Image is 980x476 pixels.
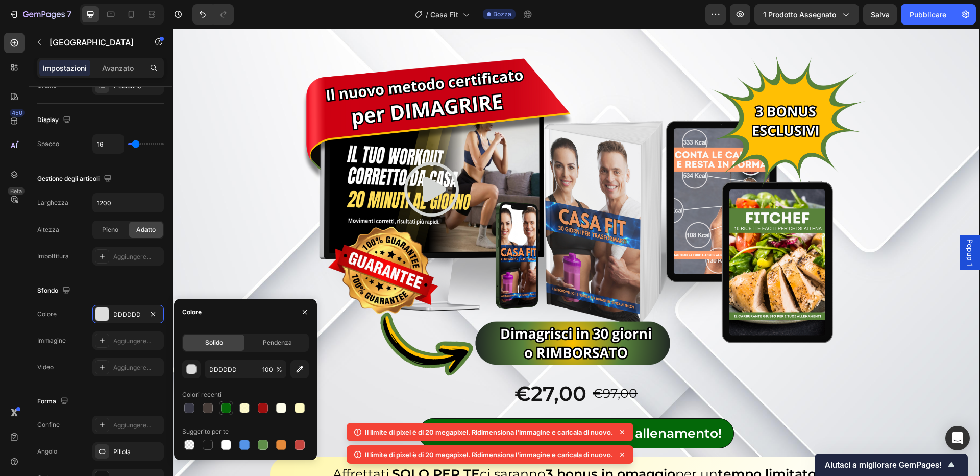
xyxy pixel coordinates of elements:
button: Mostra sondaggio - Aiutaci a migliorare GemPages! [825,459,958,471]
span: Affrettati, ci saranno per un ! [161,438,648,453]
font: Angolo [37,447,57,455]
font: Impostazioni [43,64,87,73]
button: 7 [4,4,76,25]
font: Immagine [37,337,66,344]
font: Sfondo [37,287,58,294]
font: [GEOGRAPHIC_DATA] [50,37,134,47]
font: Colore [182,308,202,316]
strong: SOLO PER TE [220,438,308,453]
button: 1 prodotto assegnato [754,4,859,25]
font: Aggiungere... [113,253,151,260]
font: Suggerito per te [182,427,229,435]
input: Auto [93,135,124,153]
font: Aiutaci a migliorare GemPages! [825,460,941,470]
font: Pubblicare [910,10,946,19]
font: Bozza [493,10,511,18]
font: Salva [871,10,890,19]
font: 2 colonne [113,82,141,90]
font: Colore [37,310,57,318]
input: Ad esempio: FFFFFF [205,360,258,378]
div: Scopri ora il tuo programma di allenamento! [259,396,550,414]
font: Display [37,116,59,124]
font: Pillola [113,448,131,456]
font: Pieno [102,226,118,233]
input: Auto [93,194,163,212]
font: 1 prodotto assegnato [763,10,836,19]
font: Forma [37,397,56,405]
font: DDDDDD [113,311,141,318]
font: Beta [10,187,22,195]
font: % [276,366,282,373]
font: / [426,10,428,19]
p: Riga [50,36,136,49]
font: Aggiungere... [113,337,151,345]
font: Il limite di pixel è di 20 megapixel. Ridimensiona l'immagine e caricala di nuovo. [365,428,613,436]
div: €97,00 [420,354,467,376]
font: Confine [37,421,60,429]
button: Scopri ora il tuo programma di allenamento! [247,390,562,420]
font: Solido [205,339,223,346]
font: 7 [67,9,71,19]
font: Adatto [136,226,156,233]
font: Video [37,363,54,371]
font: Pendenza [263,339,292,346]
iframe: Area di progettazione [172,29,980,476]
font: Larghezza [37,199,68,206]
font: Aggiungere... [113,421,151,429]
font: Il limite di pixel è di 20 megapixel. Ridimensiona l'immagine e caricala di nuovo. [365,450,613,459]
font: Casa Fit [430,10,458,19]
button: Pubblicare [901,4,955,25]
div: Annulla/Ripristina [192,4,234,25]
font: Imbottitura [37,252,69,260]
div: €27,00 [341,349,415,382]
div: Apri Intercom Messenger [945,426,970,450]
font: Popup 1 [794,210,802,237]
strong: 3 bonus in omaggio [374,438,503,453]
font: Gestione degli articoli [37,175,100,182]
strong: tempo limitato [546,438,644,453]
font: Avanzato [102,64,134,73]
font: Spacco [37,140,59,148]
font: 450 [12,109,22,116]
font: Altezza [37,226,59,233]
font: Aggiungere... [113,364,151,371]
font: Colori recenti [182,391,222,398]
button: Salva [863,4,897,25]
img: gempages_582081234654462937-5731b2fa-b2f1-4d57-937c-3b0642b26131.png [113,6,695,349]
